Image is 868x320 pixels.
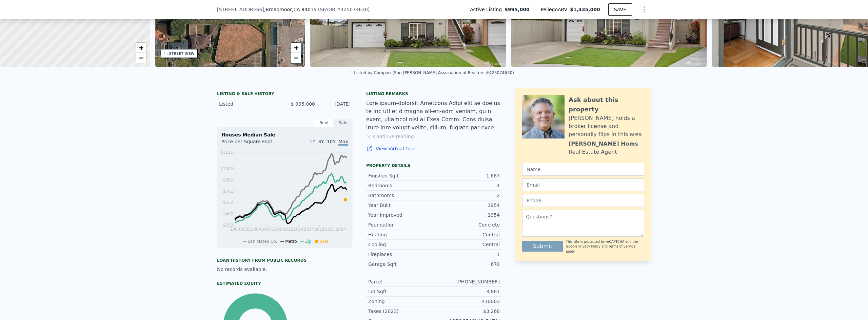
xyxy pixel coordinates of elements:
[337,7,368,12] span: # 425074630
[294,54,298,62] span: −
[320,101,351,107] div: [DATE]
[569,140,638,148] div: [PERSON_NAME] Homs
[366,133,414,140] button: Continue reading
[220,150,233,155] tspan: $1221
[136,53,146,63] a: Zoom out
[325,227,335,232] tspan: 2021
[366,91,502,97] div: Listing remarks
[569,114,644,138] div: [PERSON_NAME] holds a broker license and personally flips in this area
[570,7,600,12] span: $1,435,000
[434,288,500,295] div: 3,861
[292,7,317,12] span: , CA 94015
[366,145,502,152] a: View Virtual Tour
[366,99,502,132] div: Lore ipsum-dolorsit Ametcons Adipi elit se doeius te inc utl et d magna ali-en-adm veniam, qu n e...
[230,227,240,232] tspan: 2000
[217,266,353,273] div: No records available.
[522,194,644,207] input: Phone
[320,239,329,244] span: Sale
[434,172,500,179] div: 1,687
[434,212,500,218] div: 1954
[314,227,325,232] tspan: 2019
[261,227,272,232] tspan: 2007
[217,258,353,263] div: Loan history from public records
[368,172,434,179] div: Finished Sqft
[223,178,233,183] tspan: $852
[434,298,500,305] div: R10003
[139,43,143,52] span: +
[283,227,293,232] tspan: 2012
[217,91,353,98] div: LISTING & SALE HISTORY
[291,53,301,63] a: Zoom out
[310,139,315,144] span: 1Y
[541,6,570,13] span: Pellego ARV
[368,221,434,228] div: Foundation
[368,212,434,218] div: Year Improved
[434,251,500,258] div: 1
[139,54,143,62] span: −
[366,163,502,168] div: Property details
[368,308,434,315] div: Taxes (2023)
[434,308,500,315] div: $3,268
[522,178,644,191] input: Email
[434,182,500,189] div: 4
[220,167,233,171] tspan: $1002
[470,6,505,13] span: Active Listing
[566,239,644,254] div: This site is protected by reCAPTCHA and the Google and apply.
[608,3,632,16] button: SAVE
[338,139,348,146] span: Max
[368,241,434,248] div: Cooling
[272,227,282,232] tspan: 2009
[368,192,434,199] div: Bathrooms
[293,227,304,232] tspan: 2014
[223,189,233,194] tspan: $702
[318,139,324,144] span: 3Y
[327,139,336,144] span: 10Y
[219,101,279,107] div: Listed
[334,119,353,127] div: Sale
[368,251,434,258] div: Fireplaces
[264,6,317,13] span: , Broadmoor
[336,227,346,232] tspan: 2024
[320,7,335,12] span: SFAOR
[285,239,297,244] span: Metro
[609,244,635,248] a: Terms of Service
[223,212,233,216] tspan: $402
[217,281,353,286] div: Estimated Equity
[221,131,348,138] div: Houses Median Sale
[315,119,334,127] div: Rent
[569,95,644,114] div: Ask about this property
[434,278,500,285] div: [PHONE_NUMBER]
[294,43,298,52] span: +
[522,163,644,176] input: Name
[136,43,146,53] a: Zoom in
[223,200,233,205] tspan: $552
[291,101,315,107] span: $ 995,000
[368,288,434,295] div: Lot Sqft
[368,182,434,189] div: Bedrooms
[217,6,264,13] span: [STREET_ADDRESS]
[578,244,600,248] a: Privacy Policy
[637,3,651,16] button: Show Options
[434,241,500,248] div: Central
[522,241,563,252] button: Submit
[368,298,434,305] div: Zoning
[434,192,500,199] div: 2
[368,261,434,268] div: Garage Sqft
[368,202,434,209] div: Year Built
[505,6,530,13] span: $995,000
[368,231,434,238] div: Heating
[434,202,500,209] div: 1954
[221,138,285,149] div: Price per Square Foot
[169,51,195,56] div: STREET VIEW
[434,261,500,268] div: 670
[251,227,261,232] tspan: 2004
[304,227,314,232] tspan: 2017
[434,221,500,228] div: Concrete
[434,231,500,238] div: Central
[318,6,370,13] div: ( )
[368,278,434,285] div: Parcel
[569,148,617,156] div: Real Estate Agent
[291,43,301,53] a: Zoom in
[354,70,514,75] div: Listed by Compass (San [PERSON_NAME] Association of Realtors #425074630)
[223,223,233,228] tspan: $252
